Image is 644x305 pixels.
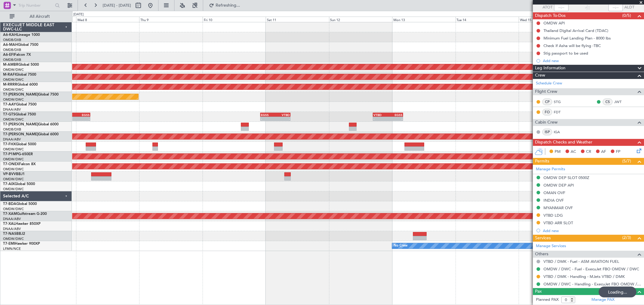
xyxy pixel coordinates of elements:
[599,287,636,297] div: Loading...
[3,182,35,186] a: T7-AIXGlobal 5000
[3,113,36,116] a: T7-GTSGlobal 7500
[388,113,402,117] div: EGSS
[3,162,19,166] span: T7-ONEX
[3,162,36,166] a: T7-ONEXFalcon 8X
[3,63,18,67] span: M-AMBR
[542,109,552,115] div: FO
[603,99,613,105] div: CS
[591,297,614,303] a: Manage PAX
[373,117,388,121] div: -
[554,129,567,135] a: IGA
[3,93,38,96] span: T7-[PERSON_NAME]
[3,73,36,77] a: M-RAFIGlobal 7500
[3,83,38,86] a: M-RRRRGlobal 6000
[601,149,606,155] span: AF
[3,123,59,126] a: T7-[PERSON_NAME]Global 6000
[3,202,16,206] span: T7-BDA
[3,172,25,176] a: VP-BVVBBJ1
[535,88,557,95] span: Flight Crew
[535,65,566,72] span: Leg Information
[3,217,21,221] a: DNAA/ABV
[74,117,90,121] div: -
[543,58,641,63] div: Add new
[3,53,14,57] span: A6-EFI
[206,1,242,10] button: Refreshing...
[554,109,567,115] a: FDT
[3,83,17,86] span: M-RRRR
[3,103,37,106] a: T7-AAYGlobal 7500
[275,117,290,121] div: -
[3,152,33,156] a: T7-P1MPG-650ER
[388,117,402,121] div: -
[536,80,562,86] a: Schedule Crew
[3,242,40,246] a: T7-EMIHawker 900XP
[3,143,16,146] span: T7-FHX
[3,187,24,191] a: OMDW/DWC
[3,227,21,231] a: DNAA/ABV
[543,28,608,33] div: Thailand Digital Arrival Card (TDAC)
[3,133,38,136] span: T7-[PERSON_NAME]
[3,63,39,67] a: M-AMBRGlobal 5000
[3,182,14,186] span: T7-AIX
[3,38,21,42] a: OMDB/DXB
[622,234,631,241] span: (2/3)
[3,97,24,102] a: OMDW/DWC
[3,167,24,171] a: OMDW/DWC
[543,36,611,41] div: Minimum Fuel Landing Plan - 8000 lbs
[536,243,566,249] a: Manage Services
[3,117,24,122] a: OMDW/DWC
[3,147,24,152] a: OMDW/DWC
[543,259,619,264] a: VTBD / DMK - Fuel - ASM AVIATION FUEL
[535,139,592,146] span: Dispatch Checks and Weather
[3,33,40,37] a: A6-KAHLineage 1000
[203,17,266,22] div: Fri 10
[7,12,66,21] button: All Aircraft
[571,149,576,155] span: AC
[543,281,641,287] a: OMDW / DWC - Handling - ExecuJet FBO OMDW / DWC
[3,107,21,112] a: DNAA/ABV
[3,33,17,37] span: A6-KAH
[586,149,591,155] span: CR
[519,17,582,22] div: Wed 15
[543,228,641,233] div: Add new
[3,212,47,216] a: T7-XAMGulfstream G-200
[3,48,21,52] a: OMDB/DXB
[3,237,24,241] a: OMDW/DWC
[456,17,519,22] div: Tue 14
[535,119,558,126] span: Cabin Crew
[542,129,552,135] div: ISP
[3,152,18,156] span: T7-P1MP
[3,143,36,146] a: T7-FHXGlobal 5000
[73,12,84,17] div: [DATE]
[543,266,639,272] a: OMDW / DWC - Fuel - ExecuJet FBO OMDW / DWC
[543,51,588,56] div: Stig passport to be used
[543,175,589,180] div: OMDW DEP SLOT 0500Z
[543,205,573,210] div: MYANMAR OVF
[3,222,40,226] a: T7-XALHawker 850XP
[3,242,15,246] span: T7-EMI
[103,3,131,8] span: [DATE] - [DATE]
[3,247,21,251] a: LFMN/NCE
[554,4,569,11] input: --:--
[266,17,329,22] div: Sat 11
[3,232,25,236] a: T7-NASBBJ2
[329,17,392,22] div: Sun 12
[536,297,559,303] label: Planned PAX
[535,288,542,295] span: Pax
[536,166,565,172] a: Manage Permits
[3,232,16,236] span: T7-NAS
[261,113,275,117] div: EGSS
[3,53,31,57] a: A6-EFIFalcon 7X
[535,251,548,258] span: Others
[622,158,631,164] span: (5/7)
[542,99,552,105] div: CP
[3,157,24,162] a: OMDW/DWC
[3,43,18,47] span: A6-MAH
[392,17,455,22] div: Mon 13
[3,123,38,126] span: T7-[PERSON_NAME]
[3,87,24,92] a: OMDW/DWC
[3,113,15,116] span: T7-GTS
[3,58,21,62] a: OMDB/DXB
[74,113,90,117] div: EGSS
[535,235,551,242] span: Services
